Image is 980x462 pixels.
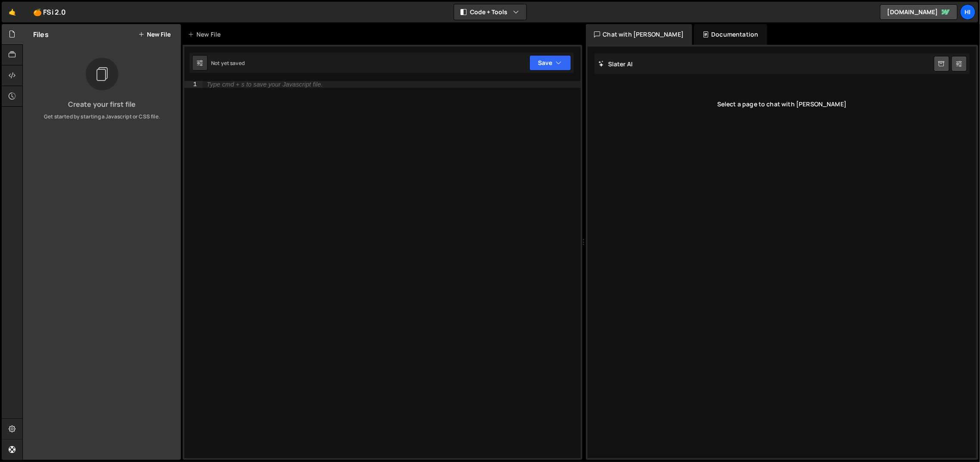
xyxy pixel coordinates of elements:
[184,81,202,88] div: 1
[960,4,976,20] a: Hi
[594,87,970,121] div: Select a page to chat with [PERSON_NAME]
[211,59,245,67] div: Not yet saved
[599,60,633,68] h2: Slater AI
[2,2,23,22] a: 🤙
[454,4,526,20] button: Code + Tools
[33,7,66,17] div: 🍊 FSi 2.0
[207,81,323,87] div: Type cmd + s to save your Javascript file.
[138,31,171,38] button: New File
[30,101,174,108] h3: Create your first file
[880,4,958,20] a: [DOMAIN_NAME]
[694,24,767,45] div: Documentation
[586,24,693,45] div: Chat with [PERSON_NAME]
[529,55,571,71] button: Save
[30,113,174,121] p: Get started by starting a Javascript or CSS file.
[188,30,224,39] div: New File
[33,30,49,39] h2: Files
